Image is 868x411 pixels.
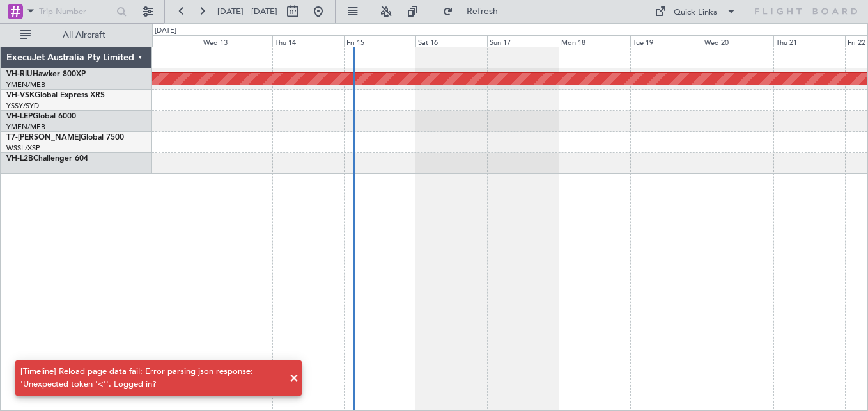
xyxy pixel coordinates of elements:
[217,6,277,17] span: [DATE] - [DATE]
[6,113,33,120] span: VH-LEP
[6,134,124,141] a: T7-[PERSON_NAME]Global 7500
[6,80,45,90] a: YMEN/MEB
[648,1,743,22] button: Quick Links
[6,113,76,120] a: VH-LEPGlobal 6000
[630,35,702,47] div: Tue 19
[6,70,86,78] a: VH-RIUHawker 800XP
[129,35,201,47] div: Tue 12
[6,70,33,78] span: VH-RIU
[39,2,112,21] input: Trip Number
[674,6,717,19] div: Quick Links
[14,25,139,45] button: All Aircraft
[344,35,415,47] div: Fri 15
[201,35,272,47] div: Wed 13
[487,35,559,47] div: Sun 17
[415,35,487,47] div: Sat 16
[6,101,39,111] a: YSSY/SYD
[559,35,630,47] div: Mon 18
[6,122,45,132] a: YMEN/MEB
[272,35,344,47] div: Thu 14
[6,155,33,163] span: VH-L2B
[6,92,105,99] a: VH-VSKGlobal Express XRS
[437,1,513,22] button: Refresh
[6,155,88,163] a: VH-L2BChallenger 604
[6,134,81,141] span: T7-[PERSON_NAME]
[456,7,509,16] span: Refresh
[6,92,35,99] span: VH-VSK
[702,35,773,47] div: Wed 20
[20,366,283,391] div: [Timeline] Reload page data fail: Error parsing json response: 'Unexpected token '<''. Logged in?
[773,35,845,47] div: Thu 21
[6,143,40,153] a: WSSL/XSP
[33,31,135,40] span: All Aircraft
[155,26,176,36] div: [DATE]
